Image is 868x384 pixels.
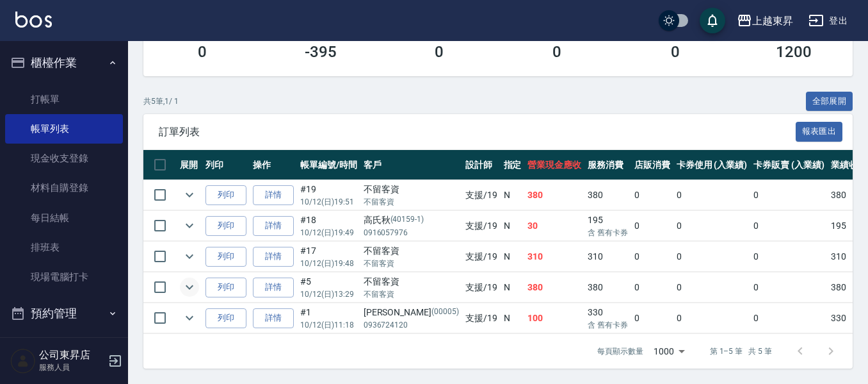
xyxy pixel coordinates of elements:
[205,278,246,297] button: 列印
[159,126,796,138] span: 訂單列表
[584,272,631,303] td: 380
[300,319,357,331] p: 10/12 (日) 11:18
[250,150,297,180] th: 操作
[710,346,772,357] p: 第 1–5 筆 共 5 筆
[180,247,199,266] button: expand row
[673,242,751,272] td: 0
[364,319,459,331] p: 0936724120
[297,303,360,333] td: #1
[180,308,199,328] button: expand row
[360,150,462,180] th: 客戶
[5,297,123,330] button: 預約管理
[806,92,853,112] button: 全部展開
[205,308,246,328] button: 列印
[431,306,459,319] p: (00005)
[205,185,246,205] button: 列印
[631,180,673,210] td: 0
[750,150,828,180] th: 卡券販賣 (入業績)
[253,216,294,236] a: 詳情
[588,319,628,331] p: 含 舊有卡券
[700,8,725,33] button: save
[750,272,828,303] td: 0
[462,242,501,272] td: 支援 /19
[673,303,751,333] td: 0
[584,211,631,241] td: 195
[10,348,36,374] img: Person
[364,183,459,196] div: 不留客資
[673,180,751,210] td: 0
[671,43,680,61] h3: 0
[5,173,123,203] a: 材料自購登錄
[673,211,751,241] td: 0
[803,9,853,33] button: 登出
[143,96,179,107] p: 共 5 筆, 1 / 1
[524,303,584,333] td: 100
[501,211,525,241] td: N
[253,308,294,328] a: 詳情
[648,334,689,369] div: 1000
[501,180,525,210] td: N
[364,196,459,208] p: 不留客資
[364,244,459,258] div: 不留客資
[390,213,424,227] p: (40159-1)
[524,180,584,210] td: 380
[501,272,525,303] td: N
[5,114,123,144] a: 帳單列表
[776,43,812,61] h3: 1200
[597,346,643,357] p: 每頁顯示數量
[5,262,123,292] a: 現場電腦打卡
[462,211,501,241] td: 支援 /19
[364,258,459,269] p: 不留客資
[501,150,525,180] th: 指定
[5,46,123,79] button: 櫃檯作業
[524,211,584,241] td: 30
[750,180,828,210] td: 0
[631,303,673,333] td: 0
[297,272,360,303] td: #5
[15,12,52,28] img: Logo
[297,180,360,210] td: #19
[300,196,357,208] p: 10/12 (日) 19:51
[300,227,357,238] p: 10/12 (日) 19:49
[631,242,673,272] td: 0
[177,150,202,180] th: 展開
[462,150,501,180] th: 設計師
[524,242,584,272] td: 310
[180,185,199,205] button: expand row
[462,272,501,303] td: 支援 /19
[364,227,459,238] p: 0916057976
[631,211,673,241] td: 0
[300,258,357,269] p: 10/12 (日) 19:48
[202,150,250,180] th: 列印
[39,362,104,373] p: 服務人員
[732,8,798,34] button: 上越東昇
[435,43,444,61] h3: 0
[796,122,843,142] button: 報表匯出
[524,150,584,180] th: 營業現金應收
[180,216,199,235] button: expand row
[673,150,751,180] th: 卡券使用 (入業績)
[180,278,199,297] button: expand row
[300,288,357,300] p: 10/12 (日) 13:29
[39,349,104,362] h5: 公司東昇店
[750,211,828,241] td: 0
[5,233,123,262] a: 排班表
[750,242,828,272] td: 0
[364,306,459,319] div: [PERSON_NAME]
[673,272,751,303] td: 0
[253,278,294,297] a: 詳情
[253,247,294,267] a: 詳情
[5,330,123,363] button: 報表及分析
[205,216,246,236] button: 列印
[297,150,360,180] th: 帳單編號/時間
[584,242,631,272] td: 310
[584,180,631,210] td: 380
[364,275,459,288] div: 不留客資
[462,303,501,333] td: 支援 /19
[253,185,294,205] a: 詳情
[588,227,628,238] p: 含 舊有卡券
[796,125,843,137] a: 報表匯出
[552,43,561,61] h3: 0
[631,150,673,180] th: 店販消費
[297,242,360,272] td: #17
